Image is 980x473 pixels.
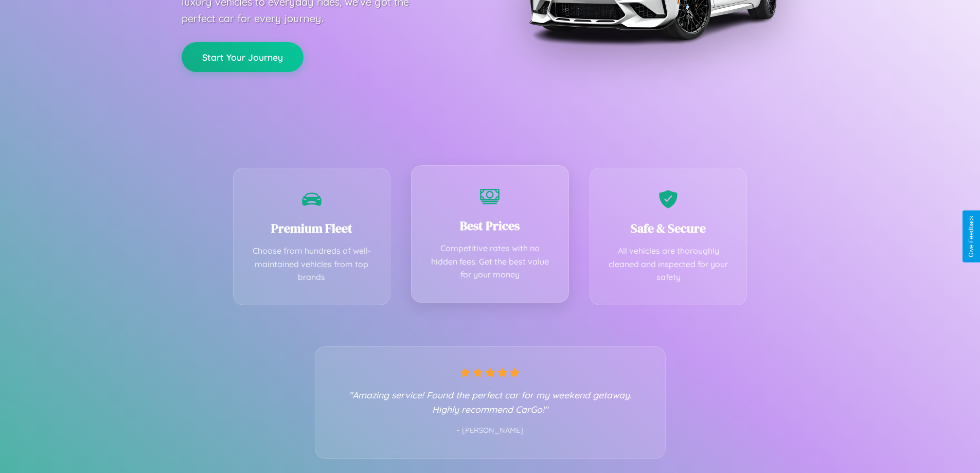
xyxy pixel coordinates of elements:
p: Choose from hundreds of well-maintained vehicles from top brands [249,244,375,284]
p: All vehicles are thoroughly cleaned and inspected for your safety [605,244,732,284]
p: Competitive rates with no hidden fees. Get the best value for your money [427,242,553,282]
div: Give Feedback [968,216,975,257]
button: Start Your Journey [182,42,304,72]
p: - [PERSON_NAME] [336,424,645,437]
h3: Best Prices [427,217,553,234]
h3: Premium Fleet [249,220,375,237]
p: "Amazing service! Found the perfect car for my weekend getaway. Highly recommend CarGo!" [336,388,645,416]
h3: Safe & Secure [605,220,732,237]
